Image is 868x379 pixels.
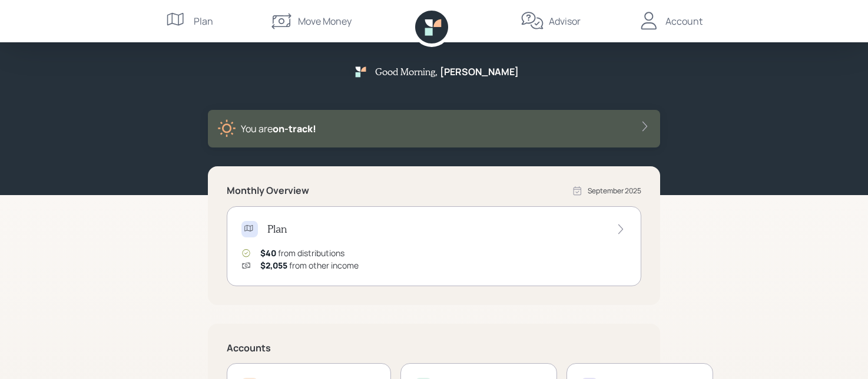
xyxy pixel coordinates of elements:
div: You are [241,122,316,136]
div: Move Money [298,14,352,28]
span: $40 [260,247,276,259]
img: sunny-XHVQM73Q.digested.png [217,119,236,138]
div: from other income [260,259,359,271]
span: $2,055 [260,260,287,271]
h5: Good Morning , [375,66,438,77]
span: on‑track! [273,122,316,135]
div: Account [665,14,703,28]
div: from distributions [260,247,344,259]
h5: Monthly Overview [227,185,309,196]
div: September 2025 [588,186,641,196]
h5: [PERSON_NAME] [440,66,519,78]
h5: Accounts [227,343,641,354]
h4: Plan [267,223,287,236]
div: Advisor [549,14,581,28]
div: Plan [194,14,213,28]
